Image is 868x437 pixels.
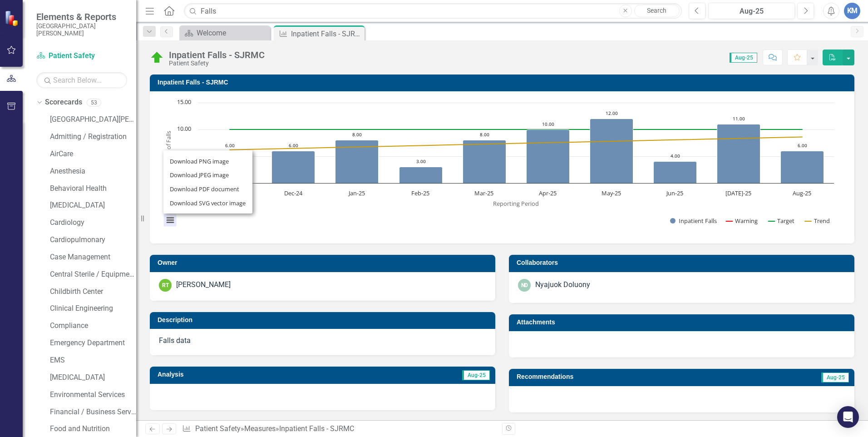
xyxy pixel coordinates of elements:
[781,151,824,184] path: Aug-25, 6. Inpatient Falls.
[87,99,101,106] div: 53
[352,131,362,138] text: 8.00
[462,370,490,380] span: Aug-25
[50,252,136,263] a: Case Management
[36,51,127,61] a: Patient Safety
[474,189,493,197] text: Mar-25
[159,279,172,292] div: RT
[50,390,136,400] a: Environmental Services
[159,98,845,234] div: Chart. Highcharts interactive chart.
[36,22,127,37] small: [GEOGRAPHIC_DATA][PERSON_NAME]
[182,424,495,434] div: » »
[606,110,618,116] text: 12.00
[197,27,268,39] div: Welcome
[5,10,20,26] img: ClearPoint Strategy
[711,6,792,17] div: Aug-25
[348,189,365,197] text: Jan-25
[289,142,298,149] text: 6.00
[837,406,859,428] div: Open Intercom Messenger
[50,287,136,297] a: Childbirth Center
[45,97,82,108] a: Scorecards
[158,79,850,86] h3: Inpatient Falls - SJRMC
[164,131,173,155] text: # of Falls
[798,142,807,149] text: 6.00
[517,259,850,266] h3: Collaborators
[654,162,697,184] path: Jun-25, 4. Inpatient Falls.
[634,5,680,17] a: Search
[50,235,136,245] a: Cardiopulmonary
[517,319,850,326] h3: Attachments
[50,338,136,348] a: Emergency Department
[167,168,249,182] li: Download JPEG image
[805,217,830,225] button: Show Trend
[726,217,758,225] button: Show Warning
[176,280,231,290] div: [PERSON_NAME]
[50,424,136,434] a: Food and Nutrition
[182,27,268,39] a: Welcome
[228,135,804,152] g: Trend, series 4 of 4. Line with 10 data points.
[158,259,491,266] h3: Owner
[50,132,136,142] a: Admitting / Registration
[602,189,621,197] text: May-25
[518,279,531,292] div: ND
[416,158,426,164] text: 3.00
[169,60,265,67] div: Patient Safety
[159,98,838,234] svg: Interactive chart
[284,189,303,197] text: Dec-24
[36,11,127,22] span: Elements & Reports
[167,196,249,210] li: Download SVG vector image
[150,50,164,65] img: On Target
[733,115,745,122] text: 11.00
[36,72,127,88] input: Search Below...
[167,154,249,168] li: Download PNG image
[272,151,315,184] path: Dec-24, 6. Inpatient Falls.
[50,149,136,159] a: AirCare
[517,373,738,380] h3: Recommendations
[463,140,506,184] path: Mar-25, 8. Inpatient Falls.
[177,124,191,133] text: 10.00
[50,372,136,383] a: [MEDICAL_DATA]
[717,124,760,184] path: Jul-25, 11. Inpatient Falls.
[163,150,252,214] ul: Chart menu
[708,3,795,19] button: Aug-25
[335,140,379,184] path: Jan-25, 8. Inpatient Falls.
[480,131,489,138] text: 8.00
[279,424,354,433] div: Inpatient Falls - SJRMC
[244,424,276,433] a: Measures
[158,371,317,378] h3: Analysis
[184,3,682,19] input: Search ClearPoint...
[177,98,191,106] text: 15.00
[844,3,860,19] button: KM
[50,355,136,366] a: EMS
[725,189,751,197] text: [DATE]-25
[195,424,241,433] a: Patient Safety
[169,50,265,60] div: Inpatient Falls - SJRMC
[50,184,136,194] a: Behavioral Health
[167,182,249,196] li: Download PDF document
[793,189,811,197] text: Aug-25
[228,128,804,131] g: Target, series 3 of 4. Line with 10 data points.
[666,189,683,197] text: Jun-25
[411,189,429,197] text: Feb-25
[50,200,136,211] a: [MEDICAL_DATA]
[50,407,136,417] a: Financial / Business Services
[399,167,443,184] path: Feb-25, 3. Inpatient Falls.
[50,166,136,177] a: Anesthesia
[768,217,795,225] button: Show Target
[671,153,680,159] text: 4.00
[50,218,136,228] a: Cardiology
[291,28,362,40] div: Inpatient Falls - SJRMC
[590,119,633,184] path: May-25, 12. Inpatient Falls.
[539,189,557,197] text: Apr-25
[542,121,554,127] text: 10.00
[50,321,136,331] a: Compliance
[50,114,136,125] a: [GEOGRAPHIC_DATA][PERSON_NAME]
[527,130,570,184] path: Apr-25, 10. Inpatient Falls.
[535,280,590,290] div: Nyajuok Doluony
[158,317,491,323] h3: Description
[730,53,757,63] span: Aug-25
[493,199,539,208] text: Reporting Period
[670,217,716,225] button: Show Inpatient Falls
[50,269,136,280] a: Central Sterile / Equipment Distribution
[50,303,136,314] a: Clinical Engineering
